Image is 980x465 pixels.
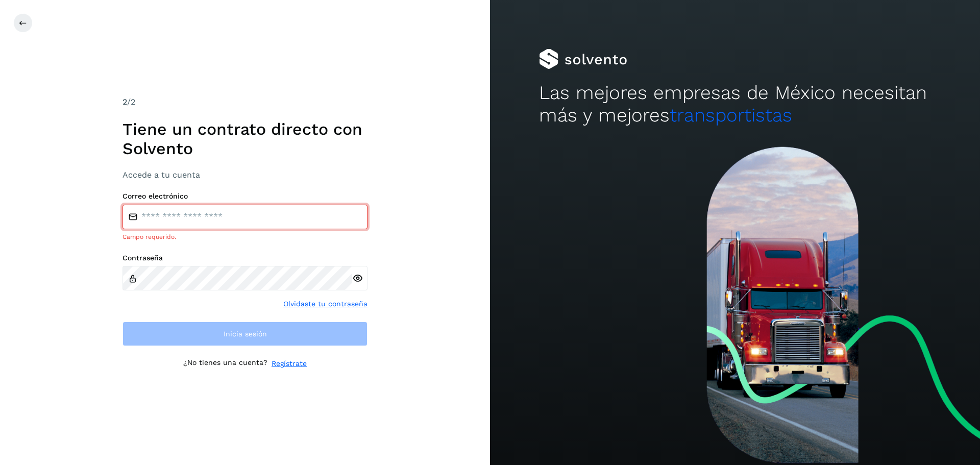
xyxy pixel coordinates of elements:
span: Inicia sesión [224,330,267,337]
button: Inicia sesión [122,322,367,346]
span: 2 [122,97,127,107]
h3: Accede a tu cuenta [122,170,367,180]
span: transportistas [670,104,792,126]
label: Correo electrónico [122,192,367,201]
div: Campo requerido. [122,232,367,241]
p: ¿No tienes una cuenta? [183,358,267,369]
h2: Las mejores empresas de México necesitan más y mejores [539,82,931,127]
label: Contraseña [122,254,367,262]
a: Regístrate [272,358,307,369]
div: /2 [122,96,367,108]
h1: Tiene un contrato directo con Solvento [122,119,367,159]
a: Olvidaste tu contraseña [283,299,367,309]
